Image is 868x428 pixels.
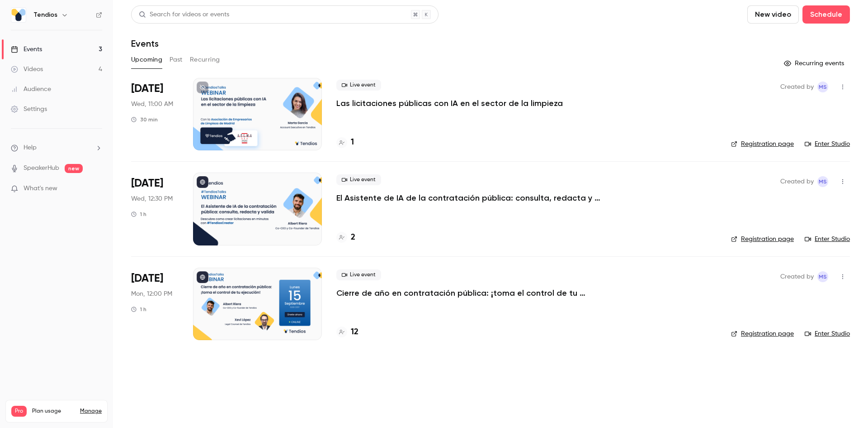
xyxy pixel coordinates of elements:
[819,271,827,282] span: MS
[131,53,162,67] button: Upcoming
[131,78,179,150] div: Sep 10 Wed, 11:00 AM (Europe/Madrid)
[11,406,27,417] span: Pro
[747,5,799,24] button: New video
[170,53,183,67] button: Past
[131,173,179,245] div: Sep 10 Wed, 12:30 PM (Europe/Madrid)
[817,271,828,282] span: Maria Serra
[131,271,163,286] span: [DATE]
[11,105,47,114] div: Settings
[24,184,57,193] span: What's new
[131,306,146,313] div: 1 h
[780,271,814,282] span: Created by
[819,176,827,187] span: MS
[11,8,26,22] img: Tendios
[336,80,381,91] span: Live event
[336,326,359,338] a: 12
[139,10,229,19] div: Search for videos or events
[805,139,850,149] a: Enter Studio
[91,185,102,193] iframe: Noticeable Trigger
[24,164,59,173] a: SpeakerHub
[11,143,102,153] li: help-dropdown-opener
[336,269,381,280] span: Live event
[780,82,814,92] span: Created by
[817,176,828,187] span: Maria Serra
[780,176,814,187] span: Created by
[336,192,608,203] a: El Asistente de IA de la contratación pública: consulta, redacta y valida.
[65,164,83,173] span: new
[131,100,173,109] span: Wed, 11:00 AM
[731,329,794,338] a: Registration page
[336,136,354,149] a: 1
[780,56,850,71] button: Recurring events
[24,143,37,153] span: Help
[731,139,794,149] a: Registration page
[819,82,827,92] span: MS
[131,38,159,49] h1: Events
[32,408,75,415] span: Plan usage
[336,231,355,244] a: 2
[131,289,172,298] span: Mon, 12:00 PM
[351,326,359,338] h4: 12
[131,211,146,218] div: 1 h
[11,45,42,54] div: Events
[805,235,850,244] a: Enter Studio
[190,53,220,67] button: Recurring
[131,268,179,340] div: Sep 15 Mon, 12:00 PM (Europe/Madrid)
[131,194,173,203] span: Wed, 12:30 PM
[351,136,354,149] h4: 1
[33,10,57,19] h6: Tendios
[336,98,563,109] a: Las licitaciones públicas con IA en el sector de la limpieza
[11,85,51,94] div: Audience
[731,235,794,244] a: Registration page
[336,288,608,298] a: Cierre de año en contratación pública: ¡toma el control de tu ejecución!
[131,176,163,191] span: [DATE]
[802,5,850,24] button: Schedule
[817,82,828,92] span: Maria Serra
[131,116,158,123] div: 30 min
[131,82,163,96] span: [DATE]
[80,408,102,415] a: Manage
[351,231,355,244] h4: 2
[11,65,43,74] div: Videos
[336,174,381,185] span: Live event
[805,329,850,338] a: Enter Studio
